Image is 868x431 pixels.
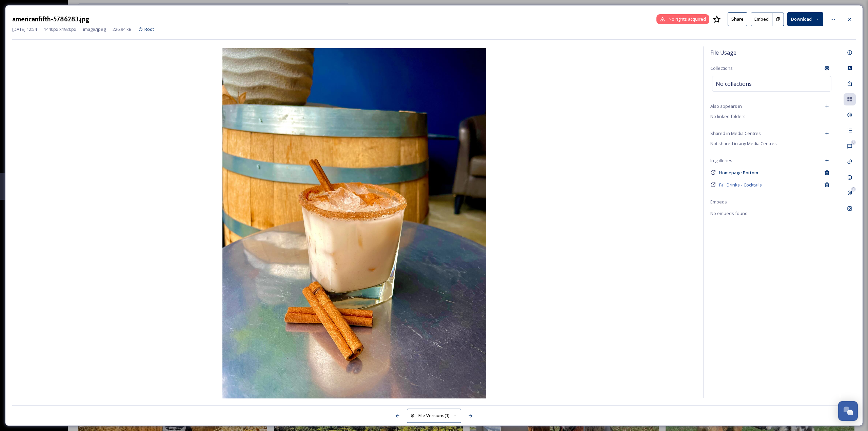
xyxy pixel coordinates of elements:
span: In galleries [710,157,732,164]
span: Not shared in any Media Centres [710,140,777,146]
button: Embed [751,13,772,26]
button: Share [728,12,747,26]
span: No linked folders [710,113,746,119]
span: [DATE] 12:54 [12,26,37,33]
div: 0 [851,140,856,145]
span: Also appears in [710,103,742,110]
span: Fall Drinks - Cocktails [719,182,762,188]
span: File Usage [710,48,736,57]
button: Download [787,12,823,26]
span: 1440 px x 1920 px [44,26,76,33]
span: No collections [716,80,752,88]
h3: americanfifth-5786283.jpg [12,14,89,24]
span: No rights acquired [669,16,706,22]
span: Homepage Bottom [719,170,758,176]
img: americanfifth-5786283.jpg [12,48,696,400]
span: image/jpeg [83,26,106,33]
a: Homepage Bottom [719,169,758,177]
span: Root [144,26,154,32]
span: Collections [710,65,733,72]
button: File Versions(1) [407,409,461,423]
a: Fall Drinks - Cocktails [719,181,762,189]
div: 0 [851,187,856,192]
span: No embeds found [710,210,748,216]
span: Shared in Media Centres [710,130,761,137]
button: Open Chat [838,401,858,421]
span: Embeds [710,199,727,205]
span: 226.94 kB [113,26,132,33]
